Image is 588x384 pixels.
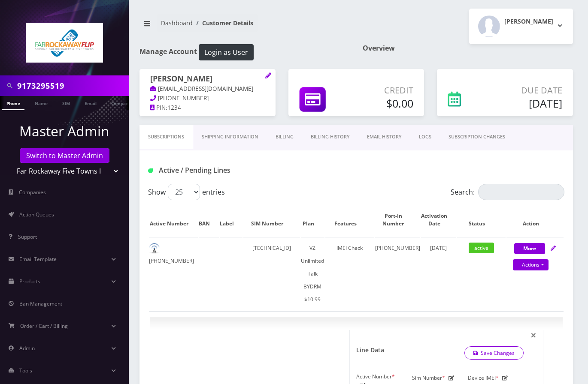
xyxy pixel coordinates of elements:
a: Subscriptions [139,125,193,149]
label: Active Number [356,370,395,383]
a: Billing History [302,125,358,149]
th: Action: activate to sort column ascending [506,204,564,236]
li: Customer Details [193,18,253,27]
th: BAN: activate to sort column ascending [199,204,219,236]
p: Credit [352,84,413,97]
a: PIN: [150,104,167,112]
span: Email Template [19,255,57,263]
h1: [PERSON_NAME] [150,74,265,84]
td: [PHONE_NUMBER] [375,237,420,310]
h5: $0.00 [352,97,413,110]
span: active [469,243,494,253]
th: Status: activate to sort column ascending [457,204,506,236]
span: Admin [19,345,35,352]
td: VZ Unlimited Talk BYDRM $10.99 [301,237,324,310]
button: Login as User [199,44,254,60]
a: Phone [2,96,24,110]
th: Activation Date: activate to sort column ascending [421,204,456,236]
th: Plan: activate to sort column ascending [301,204,324,236]
a: Shipping Information [193,125,267,149]
p: Due Date [490,84,562,97]
span: [PHONE_NUMBER] [158,94,209,102]
button: More [514,243,545,254]
span: Support [18,233,37,240]
h1: Overview [363,44,573,52]
th: Active Number: activate to sort column ascending [149,204,198,236]
span: Products [19,278,40,285]
img: Far Rockaway Five Towns Flip [26,23,103,63]
a: SIM [58,96,74,109]
td: [PHONE_NUMBER] [149,237,198,310]
img: Active / Pending Lines [148,168,153,173]
a: Dashboard [161,19,193,27]
h1: Active / Pending Lines [148,166,278,174]
button: Save Changes [464,347,524,360]
span: Order / Cart / Billing [20,322,68,330]
div: IMEI Check [325,242,374,255]
img: default.png [149,243,160,254]
a: Actions [513,259,549,270]
span: [DATE] [430,244,447,252]
th: Port-In Number: activate to sort column ascending [375,204,420,236]
span: × [530,328,536,342]
a: Email [80,96,101,109]
input: Search in Company [17,78,127,94]
th: Features: activate to sort column ascending [325,204,374,236]
h1: Manage Account [139,44,350,60]
a: Login as User [197,47,254,56]
span: Action Queues [19,211,54,218]
a: SUBSCRIPTION CHANGES [440,125,514,149]
a: Switch to Master Admin [20,148,109,163]
span: Ban Management [19,300,62,307]
a: LOGS [410,125,440,149]
a: Company [107,96,136,109]
span: Tools [19,367,32,374]
h1: Line Data [356,347,384,354]
a: Billing [267,125,302,149]
span: Companies [19,189,46,196]
th: Label: activate to sort column ascending [220,204,242,236]
td: [TECHNICAL_ID] [243,237,300,310]
label: Search: [451,184,564,200]
a: [EMAIL_ADDRESS][DOMAIN_NAME] [150,85,253,93]
h5: [DATE] [490,97,562,110]
h2: [PERSON_NAME] [504,18,553,25]
label: Show entries [148,184,225,200]
nav: breadcrumb [139,14,350,39]
a: Save Changes [464,346,524,360]
span: 1234 [167,104,181,111]
th: SIM Number: activate to sort column ascending [243,204,300,236]
select: Showentries [168,184,200,200]
input: Search: [478,184,564,200]
button: [PERSON_NAME] [469,9,573,44]
a: Name [30,96,52,109]
a: EMAIL HISTORY [358,125,410,149]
